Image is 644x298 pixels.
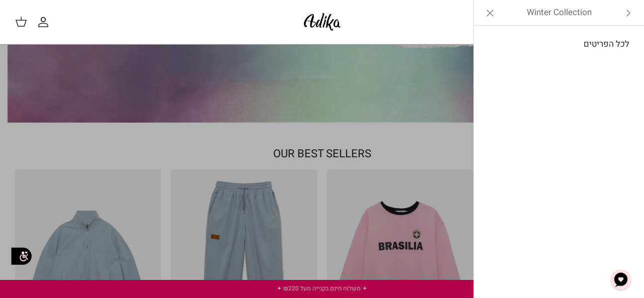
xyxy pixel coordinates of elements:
[301,10,344,34] img: Adika IL
[479,32,639,57] a: לכל הפריטים
[37,16,53,28] a: החשבון שלי
[606,265,636,295] button: צ'אט
[8,243,35,270] img: accessibility_icon02.svg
